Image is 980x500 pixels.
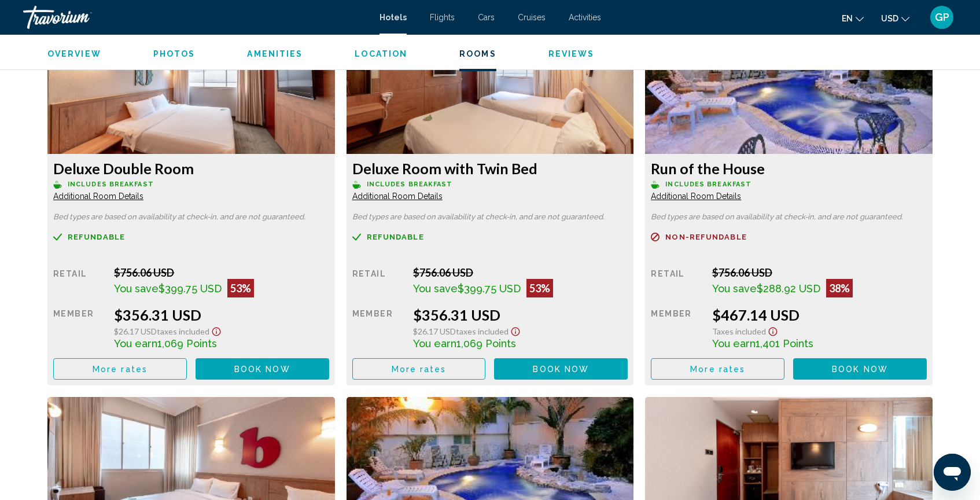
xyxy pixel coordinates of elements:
span: GP [935,12,949,23]
a: Activities [569,13,601,22]
div: Member [651,306,703,350]
button: Photos [153,49,196,59]
span: Refundable [68,233,125,241]
span: Taxes included [456,326,509,336]
span: Taxes included [712,326,766,336]
span: 1,069 Points [456,337,516,350]
img: cd16a014-b1a7-4400-86f2-b2b42d802746.jpeg [347,9,634,154]
button: More rates [53,358,187,380]
div: Retail [651,266,703,297]
span: Includes Breakfast [665,181,751,188]
h3: Run of the House [651,160,927,177]
button: Show Taxes and Fees disclaimer [509,323,522,337]
span: Additional Room Details [651,192,741,201]
p: Bed types are based on availability at check-in, and are not guaranteed. [53,213,329,221]
h3: Deluxe Room with Twin Bed [352,160,628,177]
span: Non-refundable [665,233,746,241]
div: 38% [826,279,853,297]
span: Additional Room Details [53,192,143,201]
a: Travorium [23,6,368,29]
span: $26.17 USD [114,326,157,336]
a: Flights [430,13,455,22]
span: Book now [533,365,589,374]
span: Book now [234,365,290,374]
button: Location [355,49,407,59]
button: Show Taxes and Fees disclaimer [209,323,223,337]
span: Reviews [548,49,595,58]
div: Retail [53,266,105,297]
span: You earn [712,337,756,350]
a: Refundable [53,233,329,241]
span: Includes Breakfast [68,181,154,188]
img: 5996d870-102e-4b93-a238-217358739496.jpeg [47,9,335,154]
button: Reviews [548,49,595,59]
div: Member [352,306,404,350]
span: Taxes included [157,326,209,336]
span: You earn [413,337,456,350]
span: You earn [114,337,157,350]
span: You save [114,282,159,295]
div: 53% [227,279,254,297]
button: More rates [352,358,486,380]
span: More rates [392,365,447,374]
a: Refundable [352,233,628,241]
button: More rates [651,358,784,380]
span: 1,069 Points [157,337,217,350]
span: Includes Breakfast [367,181,453,188]
span: Additional Room Details [352,192,443,201]
span: USD [881,14,898,23]
span: You save [712,282,757,295]
span: Photos [153,49,196,58]
img: b7579bca-616c-4845-98d6-d48268b46164.jpeg [645,9,933,154]
h3: Deluxe Double Room [53,160,329,177]
div: $756.06 USD [114,266,329,279]
button: User Menu [927,5,957,30]
p: Bed types are based on availability at check-in, and are not guaranteed. [651,213,927,221]
button: Change currency [881,10,909,27]
iframe: Button to launch messaging window [934,454,971,491]
span: You save [413,282,458,295]
div: 53% [526,279,553,297]
span: More rates [690,365,745,374]
button: Book now [494,358,628,380]
a: Hotels [380,13,407,22]
button: Rooms [459,49,496,59]
span: $399.75 USD [458,282,521,295]
div: $467.14 USD [712,306,927,323]
div: $356.31 USD [114,306,329,323]
span: 1,401 Points [756,337,813,350]
span: Amenities [247,49,303,58]
div: $756.06 USD [712,266,927,279]
a: Cars [478,13,495,22]
button: Show Taxes and Fees disclaimer [766,323,780,337]
span: More rates [93,365,148,374]
span: Overview [47,49,101,58]
span: en [842,14,853,23]
a: Cruises [518,13,546,22]
div: $756.06 USD [413,266,628,279]
button: Change language [842,10,864,27]
div: $356.31 USD [413,306,628,323]
div: Retail [352,266,404,297]
button: Overview [47,49,101,59]
span: Refundable [367,233,424,241]
span: Location [355,49,407,58]
span: Book now [832,365,888,374]
button: Book now [196,358,329,380]
span: $26.17 USD [413,326,456,336]
span: Rooms [459,49,496,58]
button: Amenities [247,49,303,59]
div: Member [53,306,105,350]
p: Bed types are based on availability at check-in, and are not guaranteed. [352,213,628,221]
button: Book now [793,358,927,380]
span: $399.75 USD [159,282,222,295]
span: $288.92 USD [757,282,820,295]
